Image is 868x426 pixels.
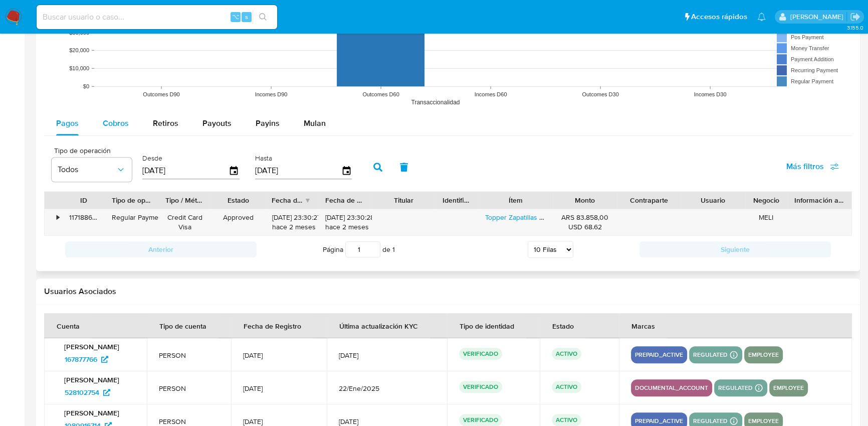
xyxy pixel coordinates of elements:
a: Notificaciones [757,13,766,21]
span: Accesos rápidos [691,12,747,22]
span: 3.155.0 [846,24,863,32]
p: matiassebastian.miranda@mercadolibre.com [790,12,846,22]
h2: Usuarios Asociados [44,287,852,297]
input: Buscar usuario o caso... [37,11,277,24]
span: ⌥ [232,12,239,22]
a: Salir [850,12,860,22]
button: search-icon [253,10,273,24]
span: s [245,12,248,22]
